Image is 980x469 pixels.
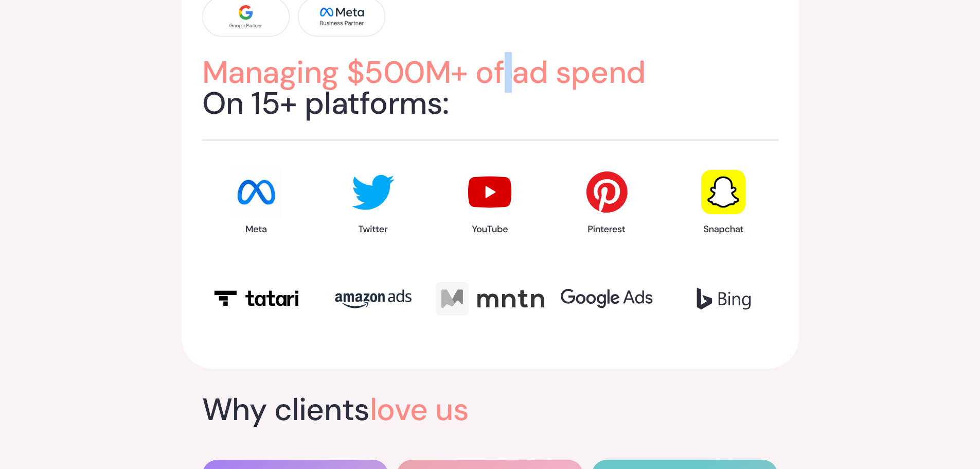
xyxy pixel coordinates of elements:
img: meta icon [230,166,282,235]
span: Managing $500M+ of ad spend [202,52,646,93]
h2: On 15+ platforms: [202,57,778,119]
img: Pinterest icon [581,166,633,235]
img: Google ads logo [561,289,653,308]
img: Youtube icon [464,166,515,235]
h2: Why clients [202,394,778,425]
img: Twitter icon [347,166,399,235]
span: love us [370,389,469,430]
img: Bing icon [697,288,751,310]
